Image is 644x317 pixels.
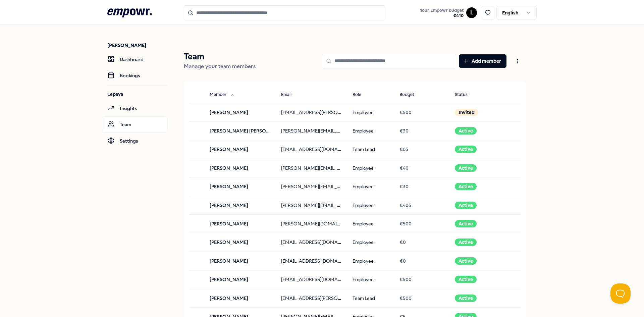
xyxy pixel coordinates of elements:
td: [PERSON_NAME] [204,140,276,159]
button: Add member [459,54,506,68]
span: € 500 [399,277,412,282]
span: € 410 [420,13,464,18]
td: [PERSON_NAME] [204,233,276,252]
span: € 500 [399,221,412,226]
td: [PERSON_NAME][EMAIL_ADDRESS][PERSON_NAME][DOMAIN_NAME] [276,159,347,177]
td: Team Lead [347,140,394,159]
button: Budget [394,88,428,102]
span: € 30 [399,184,409,189]
td: Employee [347,252,394,270]
button: Email [276,88,305,102]
td: Employee [347,233,394,252]
td: Employee [347,214,394,233]
td: [EMAIL_ADDRESS][DOMAIN_NAME] [276,270,347,289]
span: Your Empowr budget [420,8,464,13]
button: Status [449,88,481,102]
span: Manage your team members [184,63,256,69]
div: Active [455,164,477,172]
span: € 0 [399,258,406,264]
div: Invited [455,109,478,116]
td: [PERSON_NAME] [204,252,276,270]
div: Active [455,183,477,190]
td: [PERSON_NAME] [204,159,276,177]
span: € 40 [399,165,409,171]
td: Employee [347,103,394,121]
span: € 500 [399,110,412,115]
button: Open menu [509,54,526,68]
td: [PERSON_NAME][EMAIL_ADDRESS][PERSON_NAME][DOMAIN_NAME] [276,196,347,214]
td: [PERSON_NAME] [204,270,276,289]
div: Active [455,202,477,209]
td: Employee [347,121,394,140]
td: [PERSON_NAME] [PERSON_NAME] [204,121,276,140]
td: [PERSON_NAME] [204,177,276,196]
button: Member [204,88,240,102]
a: Team [102,116,168,133]
iframe: Help Scout Beacon - Open [610,283,631,304]
td: Employee [347,159,394,177]
td: [PERSON_NAME] [204,214,276,233]
input: Search for products, categories or subcategories [184,5,385,20]
div: Active [455,257,477,265]
div: Active [455,127,477,135]
td: [PERSON_NAME] [204,103,276,121]
a: Insights [102,100,168,116]
div: Active [455,220,477,227]
span: € 405 [399,203,411,208]
div: Active [455,239,477,246]
div: Active [455,146,477,153]
td: [PERSON_NAME] [204,196,276,214]
div: Active [455,276,477,283]
td: [EMAIL_ADDRESS][DOMAIN_NAME] [276,252,347,270]
a: Your Empowr budget€410 [417,6,466,20]
span: € 30 [399,128,409,134]
td: [PERSON_NAME][EMAIL_ADDRESS][DOMAIN_NAME] [276,121,347,140]
a: Bookings [102,67,168,84]
span: € 65 [399,147,408,152]
p: Lepaya [107,91,168,98]
button: Your Empowr budget€410 [418,6,465,20]
button: L [466,7,477,18]
td: Employee [347,177,394,196]
button: Role [347,88,375,102]
td: Employee [347,270,394,289]
p: Team [184,51,256,62]
p: [PERSON_NAME] [107,42,168,49]
td: [EMAIL_ADDRESS][PERSON_NAME][DOMAIN_NAME] [276,103,347,121]
td: [EMAIL_ADDRESS][DOMAIN_NAME] [276,140,347,159]
td: [EMAIL_ADDRESS][DOMAIN_NAME] [276,233,347,252]
td: [PERSON_NAME][EMAIL_ADDRESS][DOMAIN_NAME] [276,177,347,196]
a: Settings [102,133,168,149]
td: Employee [347,196,394,214]
a: Dashboard [102,51,168,67]
td: [PERSON_NAME][DOMAIN_NAME][EMAIL_ADDRESS][PERSON_NAME][DOMAIN_NAME] [276,214,347,233]
span: € 0 [399,240,406,245]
